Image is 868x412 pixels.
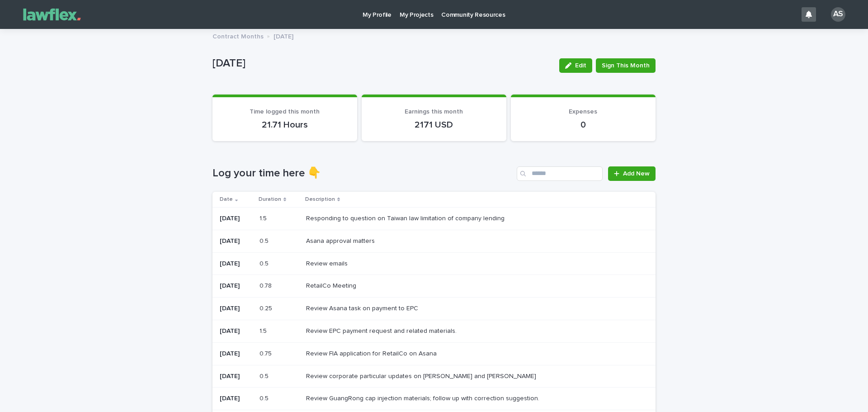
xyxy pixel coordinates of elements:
[220,327,252,335] p: [DATE]
[259,326,269,335] p: 1.5
[18,5,86,24] img: Gnvw4qrBSHOAfo8VMhG6
[575,62,586,69] span: Edit
[623,170,650,177] span: Add New
[212,365,656,388] tr: [DATE]0.50.5 Review corporate particular updates on [PERSON_NAME] and [PERSON_NAME]Review corpora...
[220,305,252,313] p: [DATE]
[259,371,270,380] p: 0.5
[220,194,233,204] p: Date
[250,109,320,115] span: Time logged this month
[212,167,513,180] h1: Log your time here 👇
[596,58,656,73] button: Sign This Month
[405,109,463,115] span: Earnings this month
[306,258,349,268] p: Review emails
[306,348,439,358] p: Review FIA application for RetailCo on Asana
[212,275,656,298] tr: [DATE]0.780.78 RetailCo MeetingRetailCo Meeting
[212,298,656,320] tr: [DATE]0.250.25 Review Asana task on payment to EPCReview Asana task on payment to EPC
[212,252,656,275] tr: [DATE]0.50.5 Review emailsReview emails
[220,215,252,223] p: [DATE]
[212,388,656,410] tr: [DATE]0.50.5 Review GuangRong cap injection materials; follow up with correction suggestion.Revie...
[259,280,274,290] p: 0.78
[212,342,656,365] tr: [DATE]0.750.75 Review FIA application for RetailCo on AsanaReview FIA application for RetailCo on...
[373,119,495,130] p: 2171 USD
[608,166,656,181] a: Add New
[220,237,252,245] p: [DATE]
[220,282,252,290] p: [DATE]
[212,320,656,342] tr: [DATE]1.51.5 Review EPC payment request and related materials.Review EPC payment request and rela...
[212,57,552,70] p: [DATE]
[259,194,281,204] p: Duration
[220,260,252,268] p: [DATE]
[602,61,650,70] span: Sign This Month
[220,373,252,380] p: [DATE]
[522,119,645,130] p: 0
[306,371,538,380] p: Review corporate particular updates on [PERSON_NAME] and [PERSON_NAME]
[569,109,597,115] span: Expenses
[305,194,335,204] p: Description
[212,230,656,252] tr: [DATE]0.50.5 Asana approval mattersAsana approval matters
[220,350,252,358] p: [DATE]
[306,326,458,335] p: Review EPC payment request and related materials.
[259,303,274,313] p: 0.25
[831,7,845,22] div: AS
[259,236,270,245] p: 0.5
[559,58,592,73] button: Edit
[259,348,274,358] p: 0.75
[274,31,293,41] p: [DATE]
[306,393,541,403] p: Review GuangRong cap injection materials; follow up with correction suggestion.
[306,236,377,245] p: Asana approval matters
[259,393,270,403] p: 0.5
[306,303,420,313] p: Review Asana task on payment to EPC
[517,166,603,181] input: Search
[306,213,506,223] p: Responding to question on Taiwan law limitation of company lending
[259,258,270,268] p: 0.5
[212,31,264,41] p: Contract Months
[212,207,656,230] tr: [DATE]1.51.5 Responding to question on Taiwan law limitation of company lendingResponding to ques...
[306,280,358,290] p: RetailCo Meeting
[223,119,346,130] p: 21.71 Hours
[259,213,269,223] p: 1.5
[220,395,252,403] p: [DATE]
